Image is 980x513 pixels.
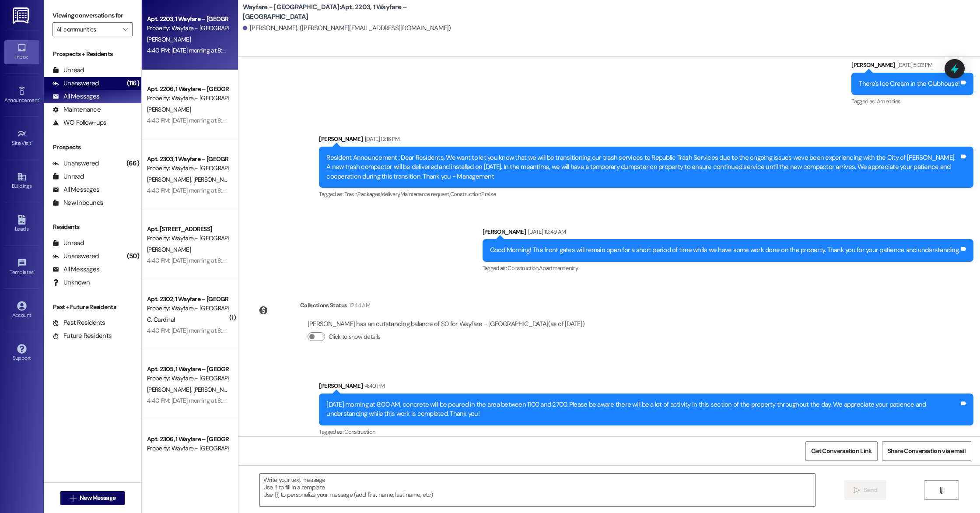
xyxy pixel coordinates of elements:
div: Tagged as: [851,95,973,108]
div: Prospects [44,143,141,152]
div: Tagged as: [319,425,973,438]
a: Inbox [4,40,39,64]
div: [PERSON_NAME] [319,381,973,394]
div: New Inbounds [52,198,103,207]
span: Get Conversation Link [811,446,871,456]
span: [PERSON_NAME] [147,35,191,43]
a: Site Visit • [4,126,39,150]
div: Apt. [STREET_ADDRESS] [147,225,228,234]
div: Prospects + Residents [44,49,141,59]
div: All Messages [52,92,99,101]
div: Property: Wayfare - [GEOGRAPHIC_DATA] [147,304,228,313]
div: There's Ice Cream in the Clubhouse! [859,79,959,88]
div: Unanswered [52,79,99,88]
i:  [70,495,76,502]
span: Share Conversation via email [888,446,966,456]
div: [PERSON_NAME] has an outstanding balance of $0 for Wayfare - [GEOGRAPHIC_DATA] (as of [DATE]) [308,320,584,329]
div: All Messages [52,185,99,194]
div: Past + Future Residents [44,302,141,312]
div: Property: Wayfare - [GEOGRAPHIC_DATA] [147,234,228,243]
span: [PERSON_NAME] [193,386,237,394]
span: [PERSON_NAME] [147,176,193,183]
span: Trash , [344,190,357,198]
div: Apt. 2306, 1 Wayfare – [GEOGRAPHIC_DATA] [147,435,228,444]
span: [PERSON_NAME] [147,386,193,394]
button: Share Conversation via email [882,441,971,461]
i:  [123,26,128,33]
button: Get Conversation Link [805,441,877,461]
div: Resident Announcement : Dear Residents, We want to let you know that we will be transitioning our... [326,153,959,181]
input: All communities [56,22,119,36]
div: 4:40 PM [363,381,385,390]
div: 4:40 PM: [DATE] morning at 8:00 AM, concrete will be poured in the area between 1100 and 2700. Pl... [147,116,865,124]
label: Click to show details [329,332,380,341]
a: Leads [4,212,39,236]
div: Unread [52,239,84,248]
div: [DATE] morning at 8:00 AM, concrete will be poured in the area between 1100 and 2700. Please be a... [326,400,959,419]
a: Buildings [4,169,39,193]
span: Apartment entry [539,264,578,272]
div: [PERSON_NAME] [483,227,974,239]
div: Property: Wayfare - [GEOGRAPHIC_DATA] [147,164,228,173]
div: Apt. 2302, 1 Wayfare – [GEOGRAPHIC_DATA] [147,295,228,304]
div: Property: Wayfare - [GEOGRAPHIC_DATA] [147,374,228,383]
i:  [854,487,860,494]
div: Property: Wayfare - [GEOGRAPHIC_DATA] [147,24,228,33]
b: Wayfare - [GEOGRAPHIC_DATA]: Apt. 2203, 1 Wayfare – [GEOGRAPHIC_DATA] [243,3,418,21]
div: Unread [52,66,84,75]
div: 4:40 PM: [DATE] morning at 8:00 AM, concrete will be poured in the area between 1100 and 2700. Pl... [147,327,865,334]
img: ResiDesk Logo [13,7,31,24]
span: • [31,139,33,145]
button: New Message [60,491,125,505]
a: Support [4,341,39,365]
div: 4:40 PM: [DATE] morning at 8:00 AM, concrete will be poured in the area between 1100 and 2700. Pl... [147,397,865,404]
div: (66) [124,157,141,170]
div: All Messages [52,265,99,274]
span: • [39,96,40,102]
div: Residents [44,222,141,232]
i:  [938,487,945,494]
span: Send [864,485,877,495]
a: Templates • [4,256,39,279]
span: Packages/delivery , [357,190,400,198]
span: Amenities [877,98,900,105]
div: Apt. 2203, 1 Wayfare – [GEOGRAPHIC_DATA] [147,14,228,24]
div: [DATE] 5:02 PM [895,60,933,70]
div: Collections Status [300,301,347,310]
div: Tagged as: [483,262,974,274]
div: (116) [125,77,141,90]
span: Construction , [507,264,539,272]
div: Property: Wayfare - [GEOGRAPHIC_DATA] [147,94,228,103]
div: [PERSON_NAME]. ([PERSON_NAME][EMAIL_ADDRESS][DOMAIN_NAME]) [243,24,451,33]
div: 12:44 AM [347,301,370,310]
div: Future Residents [52,331,112,341]
div: 4:40 PM: [DATE] morning at 8:00 AM, concrete will be poured in the area between 1100 and 2700. Pl... [147,46,865,54]
span: C. Cardinal [147,316,175,323]
div: Past Residents [52,318,105,327]
div: Good Morning! The front gates will remain open for a short period of time while we have some work... [490,246,960,255]
div: [DATE] 12:16 PM [363,134,399,144]
div: Tagged as: [319,188,973,200]
a: Account [4,299,39,322]
div: Apt. 2206, 1 Wayfare – [GEOGRAPHIC_DATA] [147,84,228,94]
span: • [34,268,35,274]
span: [PERSON_NAME] [147,246,191,253]
div: [PERSON_NAME] [319,134,973,147]
span: New Message [80,493,115,502]
div: Unread [52,172,84,181]
div: (50) [125,249,141,263]
span: [PERSON_NAME] [147,105,191,113]
div: 4:40 PM: [DATE] morning at 8:00 AM, concrete will be poured in the area between 1100 and 2700. Pl... [147,186,865,194]
div: 4:40 PM: [DATE] morning at 8:00 AM, concrete will be poured in the area between 1100 and 2700. Pl... [147,256,865,264]
label: Viewing conversations for [52,9,133,22]
span: [PERSON_NAME] [193,176,237,183]
div: WO Follow-ups [52,118,106,127]
span: Construction [344,428,375,436]
div: Apt. 2305, 1 Wayfare – [GEOGRAPHIC_DATA] [147,365,228,374]
div: Unanswered [52,252,99,261]
div: Apt. 2303, 1 Wayfare – [GEOGRAPHIC_DATA] [147,155,228,164]
button: Send [844,480,887,500]
div: [DATE] 10:49 AM [526,227,566,236]
span: Praise [481,190,496,198]
span: Maintenance request , [400,190,450,198]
